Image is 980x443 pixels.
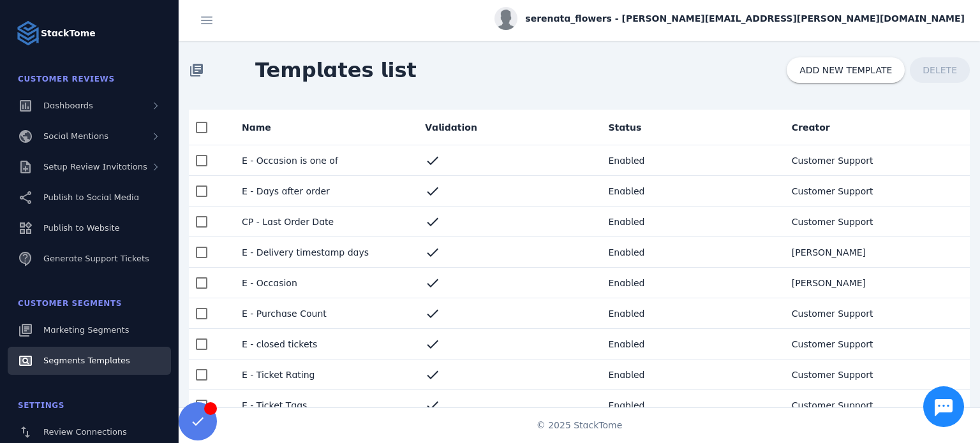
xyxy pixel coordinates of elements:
[43,356,130,365] span: Segments Templates
[43,192,139,202] span: Publish to Social Media
[43,325,129,335] span: Marketing Segments
[425,275,440,291] mat-icon: check
[43,131,108,141] span: Social Mentions
[425,184,440,199] mat-icon: check
[598,176,782,207] mat-cell: Enabled
[425,306,440,321] mat-icon: check
[782,268,970,298] mat-cell: [PERSON_NAME]
[232,298,415,329] mat-cell: E - Purchase Count
[18,75,115,84] span: Customer Reviews
[782,207,970,237] mat-cell: Customer Support
[598,359,782,390] mat-cell: Enabled
[43,223,119,233] span: Publish to Website
[525,12,965,25] span: serenata_flowers - [PERSON_NAME][EMAIL_ADDRESS][PERSON_NAME][DOMAIN_NAME]
[787,57,905,83] button: ADD NEW TEMPLATE
[782,390,970,421] mat-cell: Customer Support
[8,245,171,273] a: Generate Support Tickets
[8,214,171,242] a: Publish to Website
[598,390,782,421] mat-cell: Enabled
[43,162,147,171] span: Setup Review Invitations
[8,316,171,344] a: Marketing Segments
[425,245,440,260] mat-icon: check
[18,401,64,410] span: Settings
[43,101,93,110] span: Dashboards
[232,359,415,390] mat-cell: E - Ticket Rating
[494,7,517,30] img: profile.jpg
[232,390,415,421] mat-cell: E - Ticket Tags
[598,268,782,298] mat-cell: Enabled
[18,299,122,308] span: Customer Segments
[232,237,415,268] mat-cell: E - Delivery timestamp days
[425,153,440,168] mat-icon: check
[425,337,440,352] mat-icon: check
[782,145,970,176] mat-cell: Customer Support
[782,176,970,207] mat-cell: Customer Support
[232,268,415,298] mat-cell: E - Occasion
[782,329,970,359] mat-cell: Customer Support
[232,329,415,359] mat-cell: E - closed tickets
[598,237,782,268] mat-cell: Enabled
[8,184,171,212] a: Publish to Social Media
[598,298,782,329] mat-cell: Enabled
[8,347,171,375] a: Segments Templates
[43,427,127,437] span: Review Connections
[537,419,623,432] span: © 2025 StackTome
[232,110,415,145] mat-header-cell: Name
[425,367,440,382] mat-icon: check
[15,20,41,46] img: Logo image
[494,7,965,30] button: serenata_flowers - [PERSON_NAME][EMAIL_ADDRESS][PERSON_NAME][DOMAIN_NAME]
[782,110,970,145] mat-header-cell: Creator
[598,145,782,176] mat-cell: Enabled
[598,329,782,359] mat-cell: Enabled
[598,110,782,145] mat-header-cell: Status
[415,110,598,145] mat-header-cell: Validation
[245,45,427,96] span: Templates list
[598,207,782,237] mat-cell: Enabled
[782,359,970,390] mat-cell: Customer Support
[232,176,415,207] mat-cell: E - Days after order
[782,237,970,268] mat-cell: [PERSON_NAME]
[232,207,415,237] mat-cell: CP - Last Order Date
[782,298,970,329] mat-cell: Customer Support
[43,254,149,263] span: Generate Support Tickets
[189,62,204,78] mat-icon: library_books
[799,66,892,75] span: ADD NEW TEMPLATE
[41,27,96,40] strong: StackTome
[232,145,415,176] mat-cell: E - Occasion is one of
[425,398,440,413] mat-icon: check
[425,214,440,229] mat-icon: check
